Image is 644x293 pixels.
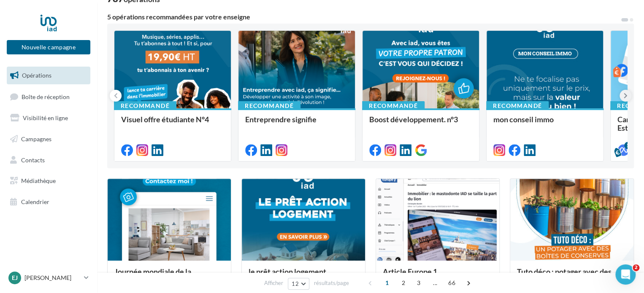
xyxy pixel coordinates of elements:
[428,276,442,290] span: ...
[121,115,209,124] span: Visuel offre étudiante N°4
[5,109,92,127] a: Visibilité en ligne
[16,176,153,189] div: 2Créer un post
[445,276,459,290] span: 66
[21,177,56,184] span: Médiathèque
[5,193,92,211] a: Calendrier
[5,172,92,190] a: Médiathèque
[12,274,18,282] span: EJ
[69,4,101,18] h1: Tâches
[21,135,51,142] span: Campagnes
[32,147,143,155] div: Associer Facebook à Digitaleo
[148,3,163,19] div: Fermer
[412,276,425,290] span: 3
[85,111,160,120] p: Il reste environ 6 minutes
[292,280,299,287] span: 12
[22,72,51,79] span: Opérations
[8,111,76,120] p: 1 étape terminée sur 3
[101,215,135,249] button: Tâches
[245,115,317,124] span: Entreprendre signifie
[383,267,437,276] span: Article Europe 1
[146,237,159,242] span: Aide
[517,267,612,285] span: Tuto déco : potager avec des boite...
[264,279,283,287] span: Afficher
[486,101,549,110] div: Recommandé
[37,74,155,82] a: [EMAIL_ADDRESS][DOMAIN_NAME]
[69,237,111,242] span: Conversations
[624,142,632,149] div: 5
[5,151,92,169] a: Contacts
[68,215,101,249] button: Conversations
[22,93,70,100] span: Boîte de réception
[107,13,620,20] div: 5 opérations recommandées par votre enseigne
[34,215,68,249] button: Actualités
[36,237,65,242] span: Actualités
[24,274,81,282] p: [PERSON_NAME]
[12,32,157,63] div: Débuter sur les Réseaux Sociaux
[362,101,425,110] div: Recommandé
[114,101,176,110] div: Recommandé
[615,264,636,285] iframe: Intercom live chat
[21,156,45,163] span: Contacts
[249,267,326,276] span: le prêt action logement
[369,115,458,124] span: Boost développement. n°3
[32,179,143,187] div: Créer un post
[633,264,639,271] span: 2
[288,278,309,290] button: 12
[7,270,90,286] a: EJ [PERSON_NAME]
[7,40,90,54] button: Nouvelle campagne
[5,130,92,148] a: Campagnes
[114,267,191,285] span: Journée mondiale de la photographi...
[16,144,153,157] div: Associer Facebook à Digitaleo
[397,276,410,290] span: 2
[6,237,27,242] span: Accueil
[5,67,92,84] a: Opérations
[5,88,92,106] a: Boîte de réception
[107,237,130,242] span: Tâches
[54,91,131,99] div: Service-Client de Digitaleo
[38,88,51,102] img: Profile image for Service-Client
[32,193,147,210] div: Vous pouvez publier votre premier post Facebook ou Instagram :
[380,276,394,290] span: 1
[21,198,49,205] span: Calendrier
[238,101,300,110] div: Recommandé
[135,215,169,249] button: Aide
[23,114,68,121] span: Visibilité en ligne
[12,63,157,83] div: Suivez ce pas à pas et si besoin, écrivez-nous à
[493,115,554,124] span: mon conseil immo
[314,279,349,287] span: résultats/page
